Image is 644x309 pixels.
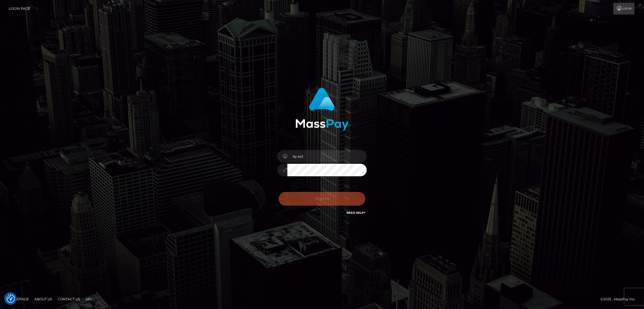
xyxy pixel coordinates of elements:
button: Consent Preferences [6,294,15,303]
a: Login [613,3,634,15]
div: © 2025 , MassPay Inc. [600,296,640,302]
a: About Us [32,295,54,303]
a: API [83,295,94,303]
input: Username... [287,150,367,163]
img: MassPay Login [295,88,349,130]
a: Need Help? [347,211,365,215]
img: Revisit consent button [6,294,15,303]
a: Homepage [6,295,31,303]
a: Contact Us [55,295,82,303]
a: Login Page [9,3,30,15]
